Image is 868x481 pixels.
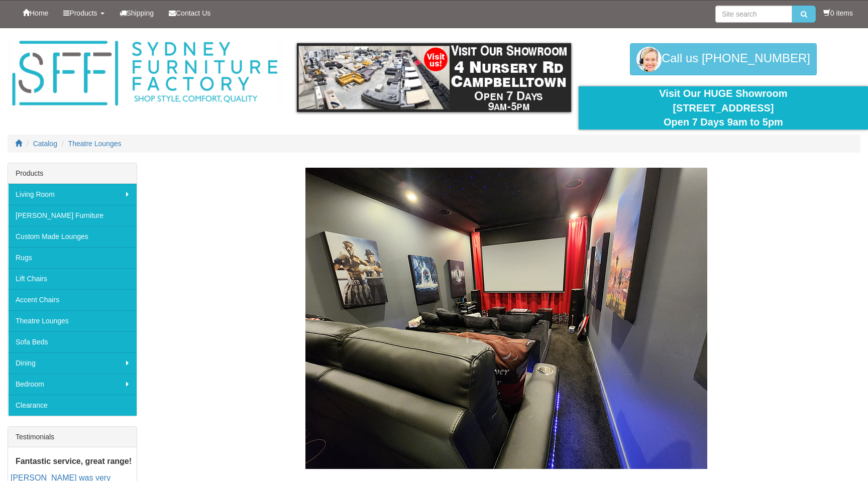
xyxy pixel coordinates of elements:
li: 0 items [823,8,853,18]
a: Dining [8,352,137,374]
a: Rugs [8,247,137,268]
div: Visit Our HUGE Showroom [STREET_ADDRESS] Open 7 Days 9am to 5pm [586,86,860,130]
div: Testimonials [8,427,137,447]
span: Shipping [127,9,154,17]
a: Home [15,1,56,26]
a: Catalog [33,140,57,148]
span: Products [69,9,97,17]
a: Custom Made Lounges [8,226,137,247]
a: [PERSON_NAME] Furniture [8,205,137,226]
a: Products [56,1,112,26]
span: Home [30,9,48,17]
img: showroom.gif [297,43,571,112]
a: Living Room [8,184,137,205]
input: Site search [715,6,792,23]
a: Accent Chairs [8,289,137,310]
a: Theatre Lounges [68,140,122,148]
a: Shipping [112,1,162,26]
a: Sofa Beds [8,331,137,352]
a: Bedroom [8,374,137,395]
a: Theatre Lounges [8,310,137,331]
a: Clearance [8,395,137,416]
img: Theatre Lounges [305,168,707,469]
img: Sydney Furniture Factory [8,38,282,109]
span: Contact Us [176,9,210,17]
div: Products [8,163,137,184]
a: Lift Chairs [8,268,137,289]
a: Contact Us [161,1,218,26]
b: Fantastic service, great range! [16,457,132,465]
